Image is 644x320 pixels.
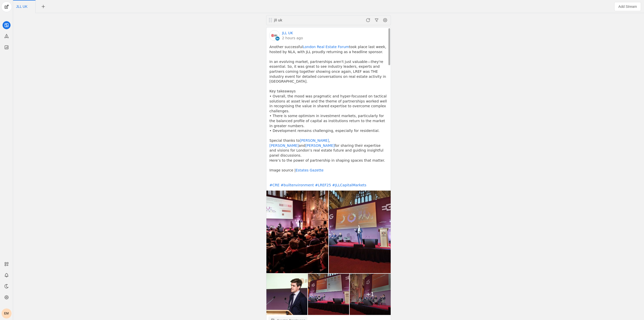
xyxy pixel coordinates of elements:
[269,183,279,187] a: #CRE
[305,144,335,148] a: [PERSON_NAME]
[266,274,307,315] img: undefined
[269,30,279,41] img: cache
[329,191,391,273] img: undefined
[282,30,293,35] a: JLL UK
[282,35,303,41] a: 2 hours ago
[266,191,328,273] img: undefined
[296,168,324,172] a: Estates Gazette
[281,183,314,187] a: #builtenvironment
[16,5,27,8] span: Click to edit name
[308,274,349,315] img: undefined
[315,183,331,187] a: #LREF25
[618,4,637,9] span: Add Stream
[273,18,334,23] div: jll uk
[350,274,391,315] img: undefined
[2,308,12,318] button: EM
[39,4,48,8] app-icon-button: New Tab
[269,45,388,188] pre: Another successful took place last week, hosted by NLA, with JLL proudly returning as a headline ...
[303,45,349,49] a: London Real Estate Forum
[614,2,641,11] button: Add Stream
[300,138,329,143] a: [PERSON_NAME]
[269,144,299,148] a: [PERSON_NAME]
[332,183,366,187] a: #JLLCapitalMarkets
[274,18,334,23] div: jll uk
